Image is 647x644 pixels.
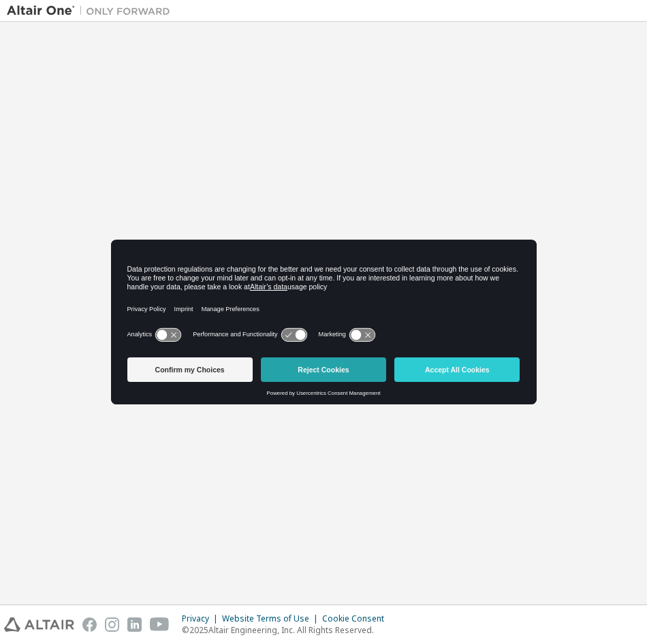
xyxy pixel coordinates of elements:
[182,624,392,636] p: © 2025 Altair Engineering, Inc. All Rights Reserved.
[7,4,177,18] img: Altair One
[127,617,142,632] img: linkedin.svg
[182,613,222,624] div: Privacy
[82,617,97,632] img: facebook.svg
[150,617,170,632] img: youtube.svg
[4,617,74,632] img: altair_logo.svg
[322,613,392,624] div: Cookie Consent
[105,617,119,632] img: instagram.svg
[222,613,322,624] div: Website Terms of Use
